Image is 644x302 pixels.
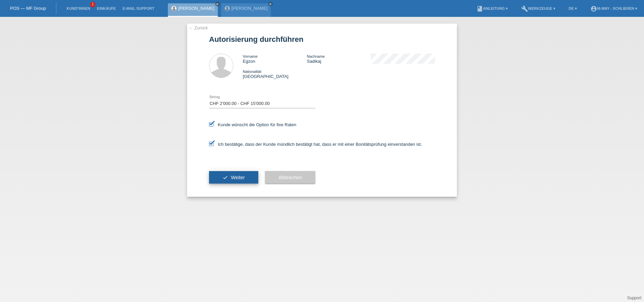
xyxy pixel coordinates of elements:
[627,296,641,300] a: Support
[587,6,641,10] a: account_circlem-way - Schlieren ▾
[243,70,261,74] span: Nationalität
[243,69,307,79] div: [GEOGRAPHIC_DATA]
[307,54,371,64] div: Sadikaj
[216,2,219,6] i: close
[189,25,208,30] a: ← Zurück
[265,171,315,184] button: Abbrechen
[231,175,245,180] span: Weiter
[473,6,511,10] a: bookAnleitung ▾
[476,5,483,12] i: book
[93,6,119,10] a: Einkäufe
[243,54,307,64] div: Egzon
[232,6,268,11] a: [PERSON_NAME]
[90,2,95,7] span: 1
[209,35,435,44] h1: Autorisierung durchführen
[521,5,528,12] i: build
[178,6,214,11] a: [PERSON_NAME]
[209,122,296,127] label: Kunde wünscht die Option für fixe Raten
[119,6,158,10] a: E-Mail Support
[63,6,93,10] a: Kund*innen
[307,54,325,58] span: Nachname
[209,171,258,184] button: check Weiter
[565,6,580,10] a: DE ▾
[10,6,46,11] a: POS — MF Group
[223,175,228,180] i: check
[215,2,220,6] a: close
[269,2,272,6] i: close
[209,142,422,147] label: Ich bestätige, dass der Kunde mündlich bestätigt hat, dass er mit einer Bonitätsprüfung einversta...
[590,5,597,12] i: account_circle
[268,2,273,6] a: close
[518,6,559,10] a: buildWerkzeuge ▾
[279,175,302,180] span: Abbrechen
[243,54,258,58] span: Vorname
